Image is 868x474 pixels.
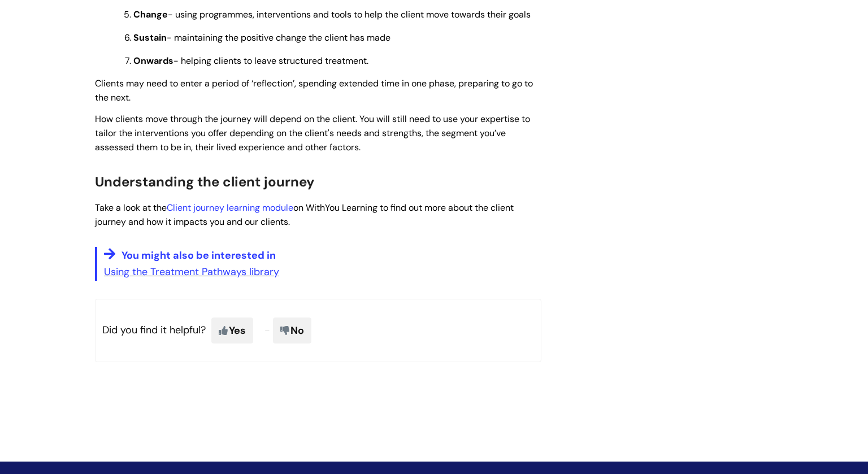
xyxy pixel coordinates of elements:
[211,318,253,343] span: Yes
[95,77,533,103] span: Clients may need to enter a period of ‘reflection’, spending extended time in one phase, preparin...
[95,113,530,153] span: How clients move through the journey will depend on the client. You will still need to use your e...
[121,249,276,262] span: You might also be interested in
[133,32,167,44] strong: Sustain
[95,202,514,228] span: Take a look at the on WithYou Learning to find out more about the client journey and how it impac...
[95,299,541,362] p: Did you find it helpful?
[273,318,311,343] span: No
[104,265,279,279] a: Using the Treatment Pathways library
[167,202,293,214] a: Client journey learning module
[133,8,531,20] span: - using programmes, interventions and tools to help the client move towards their goals
[133,55,173,67] strong: Onwards
[133,8,168,20] strong: Change
[95,173,315,190] span: Understanding the client journey
[133,55,368,67] span: - helping clients to leave structured treatment.
[133,32,390,44] span: - maintaining the positive change the client has made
